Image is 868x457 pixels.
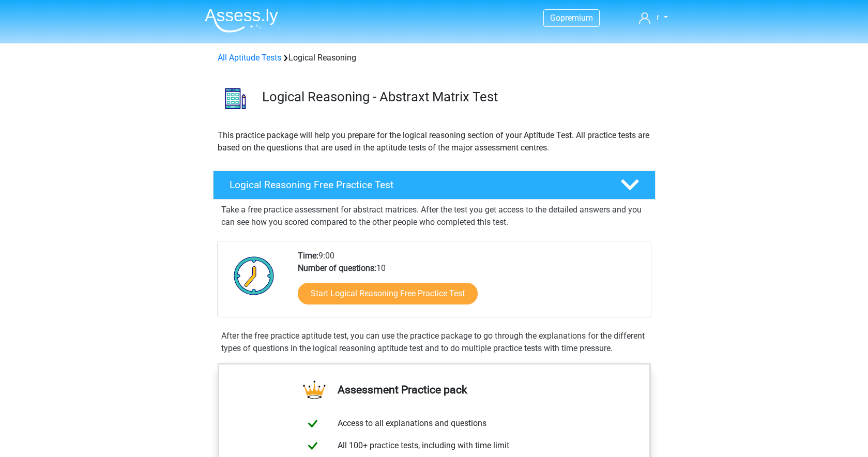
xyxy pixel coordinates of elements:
[262,89,647,105] h3: Logical Reasoning - Abstraxt Matrix Test
[560,13,593,23] span: premium
[290,250,650,317] div: 9:00 10
[228,250,280,301] img: Clock
[214,77,257,120] img: logical reasoning
[217,330,651,355] div: After the free practice aptitude test, you can use the practice package to go through the explana...
[635,11,672,24] a: r
[298,283,478,304] a: Start Logical Reasoning Free Practice Test
[298,251,318,261] b: Time:
[544,11,599,25] a: Gopremium
[218,53,281,63] a: All Aptitude Tests
[205,8,278,33] img: Assessly
[221,204,647,229] p: Take a free practice assessment for abstract matrices. After the test you get access to the detai...
[218,129,651,154] p: This practice package will help you prepare for the logical reasoning section of your Aptitude Te...
[230,179,604,191] h4: Logical Reasoning Free Practice Test
[214,52,655,64] div: Logical Reasoning
[298,263,376,273] b: Number of questions:
[657,12,659,22] span: r
[209,171,660,200] a: Logical Reasoning Free Practice Test
[550,13,560,23] span: Go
